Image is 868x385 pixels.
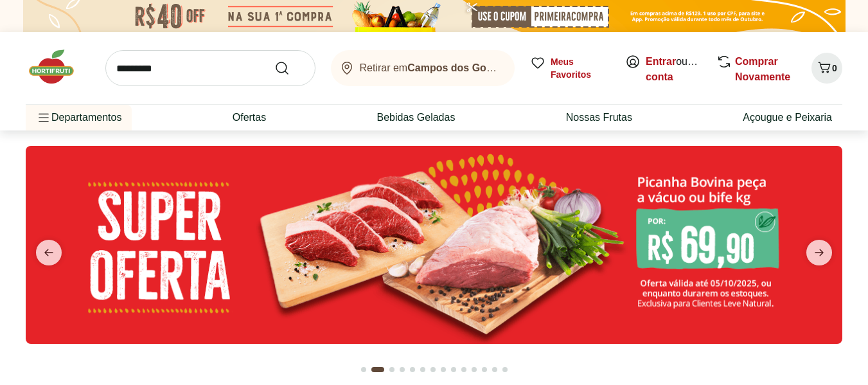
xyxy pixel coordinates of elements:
img: super oferta [26,146,842,344]
button: previous [26,240,72,265]
a: Ofertas [233,110,266,125]
button: next [796,240,842,265]
button: Go to page 4 from fs-carousel [397,354,407,385]
a: Açougue e Peixaria [743,110,832,125]
button: Go to page 14 from fs-carousel [500,354,510,385]
a: Entrar [646,56,676,67]
button: Submit Search [274,60,305,76]
button: Go to page 12 from fs-carousel [479,354,490,385]
button: Go to page 5 from fs-carousel [407,354,418,385]
button: Go to page 13 from fs-carousel [490,354,500,385]
input: search [105,50,315,86]
button: Go to page 3 from fs-carousel [387,354,397,385]
span: ou [646,54,703,85]
button: Go to page 9 from fs-carousel [448,354,459,385]
button: Go to page 7 from fs-carousel [428,354,438,385]
b: Campos dos Goytacazes/[GEOGRAPHIC_DATA] [407,62,642,73]
img: Hortifruti [26,48,90,86]
span: Departamentos [36,102,121,133]
a: Meus Favoritos [530,55,610,81]
span: Retirar em [360,62,502,74]
button: Go to page 10 from fs-carousel [459,354,469,385]
a: Nossas Frutas [566,110,632,125]
button: Carrinho [811,53,842,84]
a: Bebidas Geladas [377,110,456,125]
button: Go to page 11 from fs-carousel [469,354,479,385]
span: Meus Favoritos [551,55,610,81]
button: Go to page 8 from fs-carousel [438,354,448,385]
button: Go to page 1 from fs-carousel [359,354,369,385]
span: 0 [832,63,837,73]
button: Retirar emCampos dos Goytacazes/[GEOGRAPHIC_DATA] [331,50,515,86]
button: Go to page 6 from fs-carousel [418,354,428,385]
a: Comprar Novamente [735,56,790,82]
button: Current page from fs-carousel [369,354,387,385]
button: Menu [36,102,51,133]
